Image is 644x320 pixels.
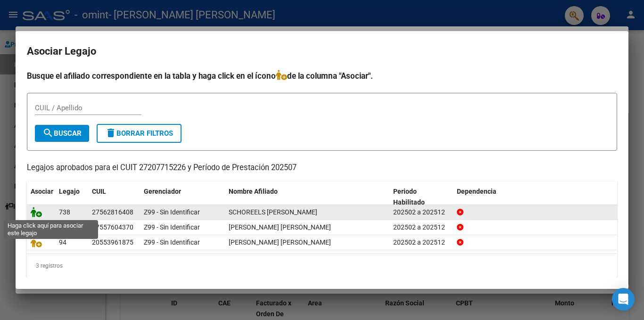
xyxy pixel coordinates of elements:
[97,124,182,143] button: Borrar Filtros
[59,238,66,246] span: 94
[59,223,70,231] span: 113
[27,70,617,82] h4: Busque el afiliado correspondiente en la tabla y haga click en el ícono de la columna "Asociar".
[27,162,617,174] p: Legajos aprobados para el CUIT 27207715226 y Período de Prestación 202507
[59,188,80,195] span: Legajo
[105,129,173,138] span: Borrar Filtros
[144,208,200,216] span: Z99 - Sin Identificar
[105,127,116,139] mat-icon: delete
[229,208,317,216] span: SCHOREELS DAFNE
[92,188,106,195] span: CUIL
[229,223,331,231] span: WARSCHER NINNI CASSANDRA AILYN
[453,181,618,213] datatable-header-cell: Dependencia
[42,127,54,139] mat-icon: search
[389,181,453,213] datatable-header-cell: Periodo Habilitado
[31,188,53,195] span: Asociar
[35,125,89,142] button: Buscar
[27,254,617,278] div: 3 registros
[229,238,331,246] span: GALVAN FRANCISCO RAUL
[59,208,70,216] span: 738
[393,222,449,233] div: 202502 a 202512
[88,181,140,213] datatable-header-cell: CUIL
[393,188,425,206] span: Periodo Habilitado
[144,223,200,231] span: Z99 - Sin Identificar
[42,129,82,138] span: Buscar
[612,288,635,311] div: Open Intercom Messenger
[144,188,181,195] span: Gerenciador
[92,222,133,233] div: 27557604370
[144,238,200,246] span: Z99 - Sin Identificar
[92,207,133,218] div: 27562816408
[140,181,225,213] datatable-header-cell: Gerenciador
[393,237,449,248] div: 202502 a 202512
[457,188,496,195] span: Dependencia
[225,181,389,213] datatable-header-cell: Nombre Afiliado
[27,42,617,60] h2: Asociar Legajo
[92,237,133,248] div: 20553961875
[229,188,278,195] span: Nombre Afiliado
[55,181,88,213] datatable-header-cell: Legajo
[27,181,55,213] datatable-header-cell: Asociar
[393,207,449,218] div: 202502 a 202512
